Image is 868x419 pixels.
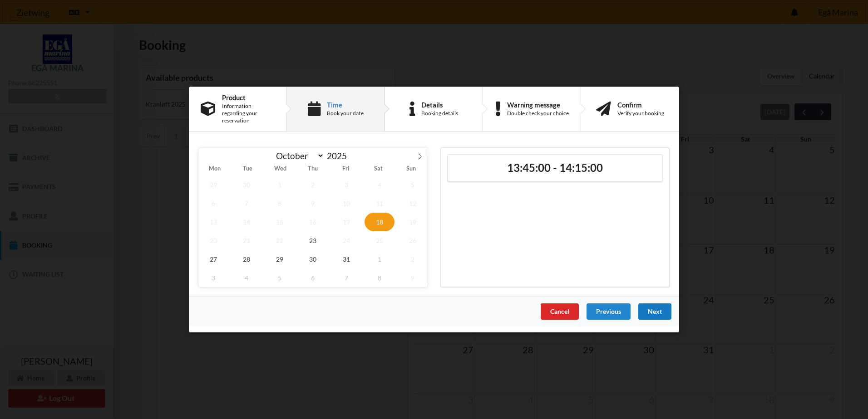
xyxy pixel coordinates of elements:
div: Product [222,94,275,101]
span: October 25, 2025 [365,231,395,250]
div: Details [421,101,458,108]
span: October 29, 2025 [265,250,295,268]
div: Confirm [617,101,664,108]
span: October 6, 2025 [198,194,228,213]
span: October 11, 2025 [365,194,395,213]
span: Fri [330,166,362,172]
span: October 16, 2025 [298,213,328,231]
span: November 2, 2025 [398,250,428,268]
span: November 9, 2025 [398,268,428,287]
span: October 26, 2025 [398,231,428,250]
span: Tue [231,166,264,172]
span: October 9, 2025 [298,194,328,213]
span: October 24, 2025 [331,231,361,250]
span: October 15, 2025 [265,213,295,231]
span: October 23, 2025 [298,231,328,250]
div: Double check your choice [507,110,569,117]
span: October 14, 2025 [232,213,261,231]
span: October 22, 2025 [265,231,295,250]
h2: 13:45:00 - 14:15:00 [454,161,656,175]
span: October 7, 2025 [232,194,261,213]
input: Year [324,151,354,161]
div: Previous [587,303,631,320]
span: October 20, 2025 [198,231,228,250]
select: Month [272,150,325,161]
span: October 27, 2025 [198,250,228,268]
span: October 8, 2025 [265,194,295,213]
div: Information regarding your reservation [222,102,275,124]
div: Time [327,101,364,108]
span: November 8, 2025 [365,268,395,287]
span: October 31, 2025 [331,250,361,268]
span: Mon [198,166,231,172]
span: September 30, 2025 [232,175,261,194]
span: October 18, 2025 [365,213,395,231]
span: Sat [362,166,395,172]
span: November 6, 2025 [298,268,328,287]
div: Warning message [507,101,569,108]
span: Sun [395,166,428,172]
div: Cancel [541,303,579,320]
span: October 21, 2025 [232,231,261,250]
span: October 5, 2025 [398,175,428,194]
span: November 3, 2025 [198,268,228,287]
span: October 1, 2025 [265,175,295,194]
span: October 13, 2025 [198,213,228,231]
span: October 19, 2025 [398,213,428,231]
span: October 28, 2025 [232,250,261,268]
span: Thu [296,166,329,172]
span: November 4, 2025 [232,268,261,287]
div: Verify your booking [617,110,664,117]
span: October 4, 2025 [365,175,395,194]
span: October 3, 2025 [331,175,361,194]
span: November 1, 2025 [365,250,395,268]
span: October 2, 2025 [298,175,328,194]
div: Booking details [421,110,458,117]
div: Next [638,303,671,320]
span: October 30, 2025 [298,250,328,268]
span: October 17, 2025 [331,213,361,231]
div: Book your date [327,110,364,117]
span: October 10, 2025 [331,194,361,213]
span: September 29, 2025 [198,175,228,194]
span: Wed [264,166,296,172]
span: October 12, 2025 [398,194,428,213]
span: November 7, 2025 [331,268,361,287]
span: November 5, 2025 [265,268,295,287]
